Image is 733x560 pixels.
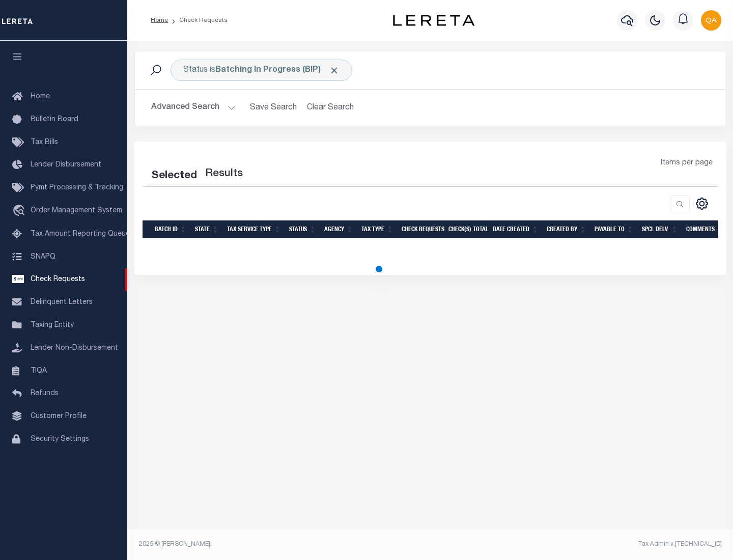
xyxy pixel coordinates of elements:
[682,220,728,238] th: Comments
[661,158,713,169] span: Items per page
[398,220,444,238] th: Check Requests
[31,322,74,329] span: Taxing Entity
[151,220,191,238] th: Batch Id
[31,299,93,306] span: Delinquent Letters
[31,139,58,146] span: Tax Bills
[215,66,340,74] b: Batching In Progress (BIP)
[205,166,243,182] label: Results
[329,65,340,76] span: Click to Remove
[244,98,303,118] button: Save Search
[543,220,590,238] th: Created By
[151,168,197,184] div: Selected
[171,60,352,81] div: Click to Edit
[590,220,638,238] th: Payable To
[393,15,474,26] img: logo-dark.svg
[31,276,85,283] span: Check Requests
[31,390,59,397] span: Refunds
[489,220,543,238] th: Date Created
[31,436,89,443] span: Security Settings
[357,220,398,238] th: Tax Type
[31,367,47,374] span: TIQA
[31,345,118,352] span: Lender Non-Disbursement
[151,17,168,23] a: Home
[303,98,358,118] button: Clear Search
[151,98,236,118] button: Advanced Search
[701,10,721,31] img: svg+xml;base64,PHN2ZyB4bWxucz0iaHR0cDovL3d3dy53My5vcmcvMjAwMC9zdmciIHBvaW50ZXItZXZlbnRzPSJub25lIi...
[31,116,78,123] span: Bulletin Board
[223,220,285,238] th: Tax Service Type
[638,220,682,238] th: Spcl Delv.
[131,540,431,549] div: 2025 © [PERSON_NAME].
[320,220,357,238] th: Agency
[31,231,130,238] span: Tax Amount Reporting Queue
[31,253,55,260] span: SNAPQ
[191,220,223,238] th: State
[31,93,50,100] span: Home
[31,413,87,420] span: Customer Profile
[31,207,122,214] span: Order Management System
[168,16,228,25] li: Check Requests
[444,220,489,238] th: Check(s) Total
[438,540,722,549] div: Tax Admin v.[TECHNICAL_ID]
[31,161,101,169] span: Lender Disbursement
[285,220,320,238] th: Status
[12,205,29,218] i: travel_explore
[31,184,123,191] span: Pymt Processing & Tracking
